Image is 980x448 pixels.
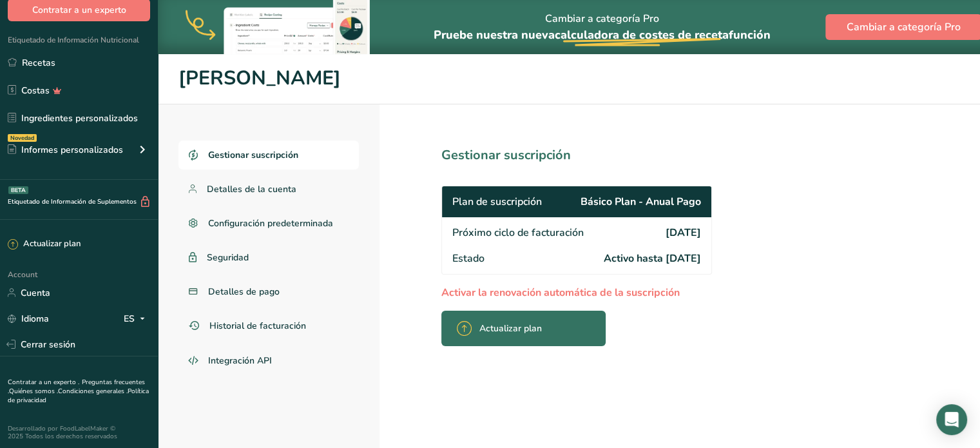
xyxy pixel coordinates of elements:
span: Seguridad [207,251,249,264]
span: Plan de suscripción [452,194,542,209]
span: Estado [452,251,485,266]
span: Próximo ciclo de facturación [452,225,584,240]
div: ES [124,311,150,326]
h1: [PERSON_NAME] [178,64,959,93]
div: Informes personalizados [8,143,123,157]
span: calculadora de costes de receta [555,27,729,43]
div: Cambiar a categoría Pro [434,1,771,54]
span: Activo hasta [DATE] [604,251,701,266]
a: Gestionar suscripción [178,141,359,170]
div: Novedad [8,134,37,142]
a: Quiénes somos . [9,387,58,396]
span: [DATE] [666,225,701,240]
a: Idioma [8,307,49,330]
a: Detalles de pago [178,277,359,306]
span: Integración API [208,354,272,367]
a: Integración API [178,346,359,376]
div: Actualizar plan [8,238,81,251]
span: Pruebe nuestra nueva función [434,27,771,43]
div: Open Intercom Messenger [936,404,967,435]
a: Condiciones generales . [58,387,128,396]
span: Básico Plan - Anual Pago [581,194,701,209]
a: Política de privacidad [8,387,149,405]
span: Gestionar suscripción [208,148,298,162]
span: Detalles de pago [208,285,280,298]
a: Seguridad [178,243,359,272]
a: Historial de facturación [178,311,359,340]
span: Detalles de la cuenta [207,182,296,196]
span: Historial de facturación [209,319,306,333]
a: Detalles de la cuenta [178,175,359,204]
div: Desarrollado por FoodLabelMaker © 2025 Todos los derechos reservados [8,425,150,440]
h1: Gestionar suscripción [441,146,769,165]
a: Preguntas frecuentes . [8,378,145,396]
a: Contratar a un experto . [8,378,79,387]
span: Configuración predeterminada [208,217,333,230]
p: Activar la renovación automática de la suscripción [441,285,769,300]
div: BETA [8,186,28,194]
a: Configuración predeterminada [178,209,359,238]
span: Cambiar a categoría Pro [847,19,961,35]
span: Actualizar plan [479,322,542,335]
